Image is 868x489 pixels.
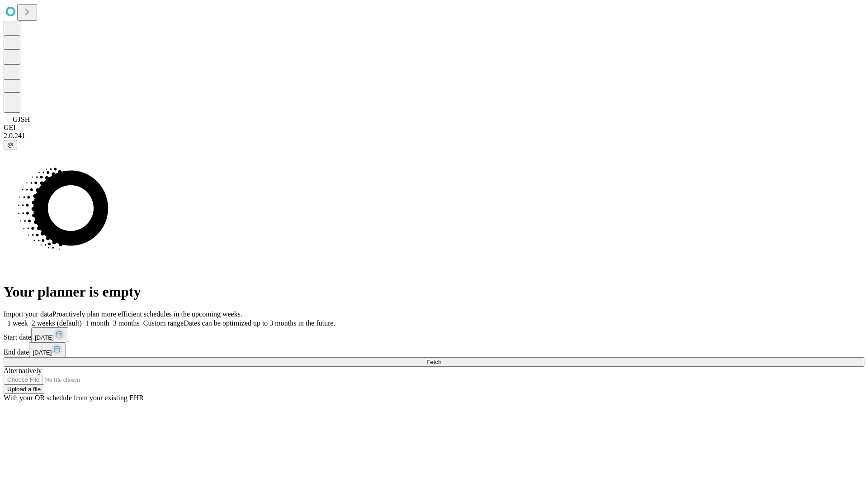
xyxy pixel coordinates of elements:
span: Proactively plan more efficient schedules in the upcoming weeks. [52,310,242,318]
button: Upload a file [4,384,44,394]
h1: Your planner is empty [4,283,864,300]
span: Dates can be optimized up to 3 months in the future. [184,319,335,327]
span: GJSH [13,115,30,123]
span: 3 months [113,319,140,327]
span: @ [7,141,14,148]
div: 2.0.241 [4,132,864,140]
span: 1 month [85,319,109,327]
span: With your OR schedule from your existing EHR [4,394,144,402]
button: [DATE] [31,327,68,342]
div: GEI [4,124,864,132]
button: Fetch [4,357,864,367]
div: Start date [4,327,864,342]
span: [DATE] [33,349,52,356]
span: [DATE] [35,334,54,341]
div: End date [4,342,864,357]
span: Import your data [4,310,52,318]
span: 1 week [7,319,28,327]
span: Custom range [143,319,184,327]
button: @ [4,140,17,149]
span: Fetch [426,359,441,365]
span: 2 weeks (default) [32,319,82,327]
button: [DATE] [29,342,66,357]
span: Alternatively [4,367,42,374]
